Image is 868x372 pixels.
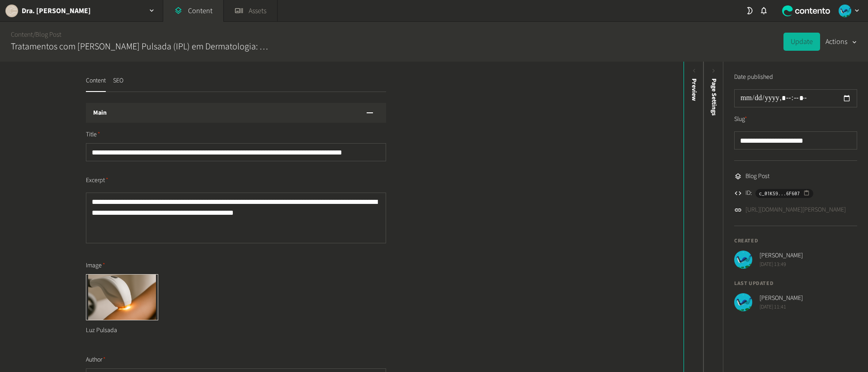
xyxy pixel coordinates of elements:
button: Update [783,33,820,51]
a: [URL][DOMAIN_NAME][PERSON_NAME] [745,205,846,215]
h3: Main [93,108,107,118]
h2: Dra. [PERSON_NAME] [22,5,91,16]
img: andréia c. [734,293,752,311]
h4: Last updated [734,280,857,288]
span: c_01K59...6F607 [759,189,800,198]
div: Preview [689,78,699,101]
div: Luz Pulsada [86,320,158,341]
span: Author [86,355,106,365]
img: Dra. Caroline Cha [5,5,18,17]
button: SEO [113,76,123,92]
h2: Tratamentos com [PERSON_NAME] Pulsada (IPL) em Dermatologia: Tecnologia Versátil para Cuidados da... [11,40,271,53]
span: [PERSON_NAME] [759,251,803,261]
label: Date published [734,72,773,82]
img: Luz Pulsada [86,275,158,320]
span: Blog Post [745,172,769,181]
span: Title [86,130,100,140]
span: [PERSON_NAME] [759,294,803,303]
h4: Created [734,237,857,245]
a: Content [11,30,33,39]
label: Slug [734,115,747,124]
a: Blog Post [35,30,61,39]
span: [DATE] 13:49 [759,261,803,269]
img: andréia c. [839,5,851,17]
span: Excerpt [86,176,108,185]
span: / [33,30,35,39]
button: Content [86,76,106,92]
span: Image [86,261,105,271]
span: [DATE] 11:41 [759,303,803,311]
span: ID: [745,188,752,198]
button: Actions [826,33,857,51]
img: andréia c. [734,251,752,269]
span: Page Settings [709,78,719,116]
button: c_01K59...6F607 [755,189,813,198]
